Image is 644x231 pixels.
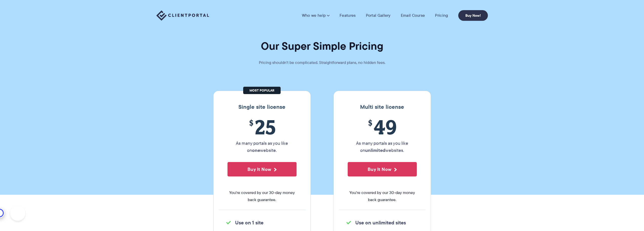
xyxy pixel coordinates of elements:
[227,162,297,176] button: Buy It Now
[401,13,425,18] a: Email Course
[348,115,417,138] span: 49
[348,162,417,176] button: Buy It Now
[458,10,488,21] a: Buy Now!
[435,13,448,18] a: Pricing
[10,206,25,221] iframe: Toggle Customer Support
[348,189,417,203] span: You're covered by our 30-day money back guarantee.
[219,104,305,110] h3: Single site license
[340,13,356,18] a: Features
[227,140,297,154] p: As many portals as you like on website.
[227,189,297,203] span: You're covered by our 30-day money back guarantee.
[366,13,391,18] a: Portal Gallery
[355,219,406,226] strong: Use on unlimited sites
[246,59,398,66] p: Pricing shouldn't be complicated. Straightforward plans, no hidden fees.
[339,104,426,110] h3: Multi site license
[252,147,260,154] strong: one
[348,140,417,154] p: As many portals as you like on websites.
[302,13,329,18] a: Who we help
[227,115,297,138] span: 25
[365,147,385,154] strong: unlimited
[235,219,263,226] strong: Use on 1 site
